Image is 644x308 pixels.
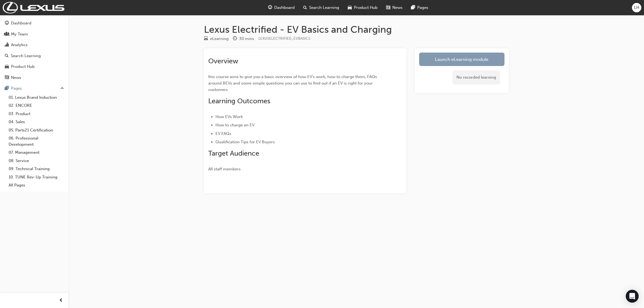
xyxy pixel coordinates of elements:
a: Launch eLearning module [419,53,504,66]
a: 07. Management [6,148,66,157]
span: this course aims to give you a basic overview of how EV's work, how to charge them, FAQs around B... [208,74,378,92]
span: car-icon [5,64,9,69]
a: 09. Technical Training [6,165,66,173]
span: Target Audience [208,149,259,157]
div: My Team [11,31,28,37]
a: 04. Sales [6,118,66,126]
span: Qualification Tips for EV Buyers [215,140,275,144]
span: pages-icon [5,86,9,91]
span: car-icon [348,4,352,11]
a: search-iconSearch Learning [299,2,343,13]
div: eLearning [210,36,229,42]
div: News [11,75,21,81]
span: up-icon [60,85,64,92]
div: Type [204,35,229,42]
span: LH [634,5,639,11]
a: Search Learning [2,51,66,61]
span: people-icon [5,32,9,37]
a: 06. Professional Development [6,134,66,148]
span: news-icon [5,75,9,80]
span: Dashboard [274,5,295,11]
a: All Pages [6,181,66,189]
img: Trak [3,2,64,13]
div: Search Learning [11,53,41,59]
span: guage-icon [268,4,272,11]
button: LH [632,3,641,12]
span: learningResourceType_ELEARNING-icon [204,36,208,41]
button: DashboardMy TeamAnalyticsSearch LearningProduct HubNews [2,17,66,83]
span: Learning Outcomes [208,97,270,105]
span: EV FAQs [215,131,231,136]
div: Product Hub [11,64,35,70]
span: Learning resource code [258,36,310,41]
button: Pages [2,83,66,93]
span: News [392,5,402,11]
span: prev-icon [59,297,63,304]
span: All staff members [208,167,241,171]
a: Analytics [2,40,66,50]
span: pages-icon [411,4,415,11]
span: chart-icon [5,43,9,47]
span: Search Learning [309,5,339,11]
a: pages-iconPages [407,2,433,13]
span: search-icon [5,54,9,58]
span: clock-icon [233,36,237,41]
div: Open Intercom Messenger [626,290,639,303]
span: news-icon [386,4,390,11]
div: Dashboard [11,20,31,26]
span: How to charge an EV [215,123,254,127]
a: My Team [2,29,66,39]
a: 01. Lexus Brand Induction [6,93,66,102]
div: Duration [233,35,254,42]
a: 03. Product [6,110,66,118]
span: Product Hub [354,5,378,11]
a: Product Hub [2,62,66,72]
a: Dashboard [2,18,66,28]
div: Analytics [11,42,28,48]
a: 02. ENCORE [6,101,66,110]
span: Pages [417,5,428,11]
a: 05. Parts21 Certification [6,126,66,134]
span: guage-icon [5,21,9,26]
a: guage-iconDashboard [264,2,299,13]
span: Overview [208,57,238,65]
span: How EVs Work [215,114,243,119]
a: 10. TUNE Rev-Up Training [6,173,66,181]
a: news-iconNews [382,2,407,13]
a: 08. Service [6,157,66,165]
div: 30 mins [239,36,254,42]
span: search-icon [303,4,307,11]
div: No recorded learning [452,70,500,85]
a: News [2,73,66,83]
h1: Lexus Electrified - EV Basics and Charging [204,24,509,35]
a: car-iconProduct Hub [343,2,382,13]
div: Pages [11,85,22,91]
